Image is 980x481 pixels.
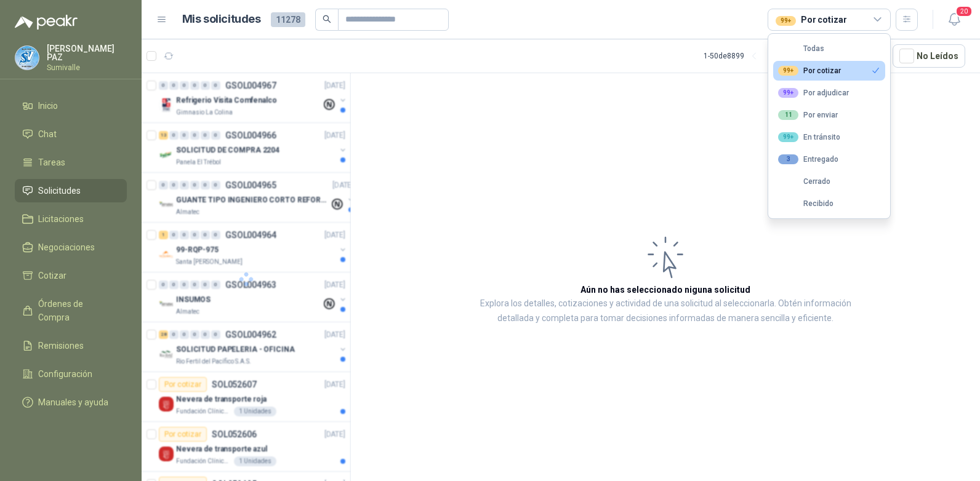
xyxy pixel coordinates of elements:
[776,13,846,26] div: Por cotizar
[38,184,81,197] span: Solicitudes
[893,44,965,68] button: No Leídos
[38,156,65,169] span: Tareas
[38,339,84,352] span: Remisiones
[704,46,784,66] div: 1 - 50 de 8899
[38,127,57,141] span: Chat
[15,207,127,231] a: Licitaciones
[38,269,66,282] span: Cotizar
[38,396,108,409] span: Manuales y ayuda
[15,391,127,414] a: Manuales y ayuda
[778,44,824,53] div: Todas
[15,46,39,70] img: Company Logo
[778,132,840,142] div: En tránsito
[778,66,841,76] div: Por cotizar
[773,194,885,213] button: Recibido
[15,122,127,146] a: Chat
[47,44,127,62] p: [PERSON_NAME] PAZ
[15,151,127,174] a: Tareas
[38,240,95,254] span: Negociaciones
[778,154,798,164] div: 3
[778,110,838,120] div: Por enviar
[38,367,92,381] span: Configuración
[778,132,798,142] div: 99+
[271,12,305,27] span: 11278
[773,149,885,169] button: 3Entregado
[474,296,857,326] p: Explora los detalles, cotizaciones y actividad de una solicitud al seleccionarla. Obtén informaci...
[778,154,838,164] div: Entregado
[773,172,885,191] button: Cerrado
[955,6,973,17] span: 20
[15,236,127,259] a: Negociaciones
[943,9,965,31] button: 20
[773,39,885,58] button: Todas
[38,212,84,226] span: Licitaciones
[15,15,78,30] img: Logo peakr
[38,297,115,324] span: Órdenes de Compra
[15,292,127,329] a: Órdenes de Compra
[778,88,798,98] div: 99+
[778,177,830,186] div: Cerrado
[778,66,798,76] div: 99+
[776,16,796,26] div: 99+
[323,15,331,23] span: search
[778,110,798,120] div: 11
[182,10,261,28] h1: Mis solicitudes
[15,179,127,202] a: Solicitudes
[773,105,885,125] button: 11Por enviar
[580,283,750,296] h3: Aún no has seleccionado niguna solicitud
[773,83,885,103] button: 99+Por adjudicar
[778,199,833,208] div: Recibido
[15,334,127,357] a: Remisiones
[38,99,58,113] span: Inicio
[773,127,885,147] button: 99+En tránsito
[773,61,885,81] button: 99+Por cotizar
[778,88,849,98] div: Por adjudicar
[15,264,127,287] a: Cotizar
[15,94,127,117] a: Inicio
[15,362,127,386] a: Configuración
[47,64,127,71] p: Sumivalle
